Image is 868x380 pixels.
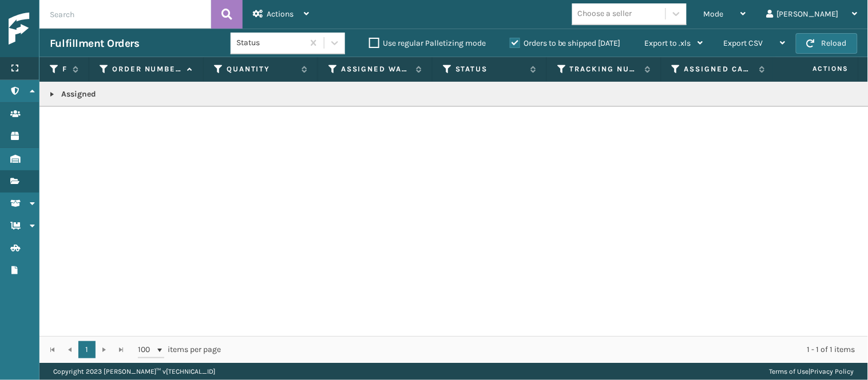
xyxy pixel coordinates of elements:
p: Copyright 2023 [PERSON_NAME]™ v [TECHNICAL_ID] [53,363,215,380]
a: Terms of Use [770,367,809,375]
div: | [770,363,854,380]
h3: Fulfillment Orders [50,37,139,50]
label: Quantity [227,64,296,74]
label: Assigned Carrier Service [684,64,754,74]
span: Actions [776,59,856,78]
label: Tracking Number [570,64,639,74]
button: Reload [796,33,858,54]
label: Use regular Palletizing mode [369,38,486,48]
span: 100 [138,344,155,355]
div: Status [236,37,304,49]
span: Actions [267,9,294,19]
label: Status [455,64,525,74]
label: Assigned Warehouse [341,64,410,74]
div: 1 - 1 of 1 items [237,344,855,355]
a: Privacy Policy [811,367,854,375]
div: Choose a seller [578,8,632,20]
label: Order Number [112,64,181,74]
a: 1 [78,341,96,358]
span: Export CSV [724,38,763,48]
label: Orders to be shipped [DATE] [510,38,621,48]
img: logo [9,13,112,45]
span: items per page [138,341,221,358]
label: Fulfillment Order Id [62,64,67,74]
span: Export to .xls [645,38,691,48]
span: Mode [704,9,724,19]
